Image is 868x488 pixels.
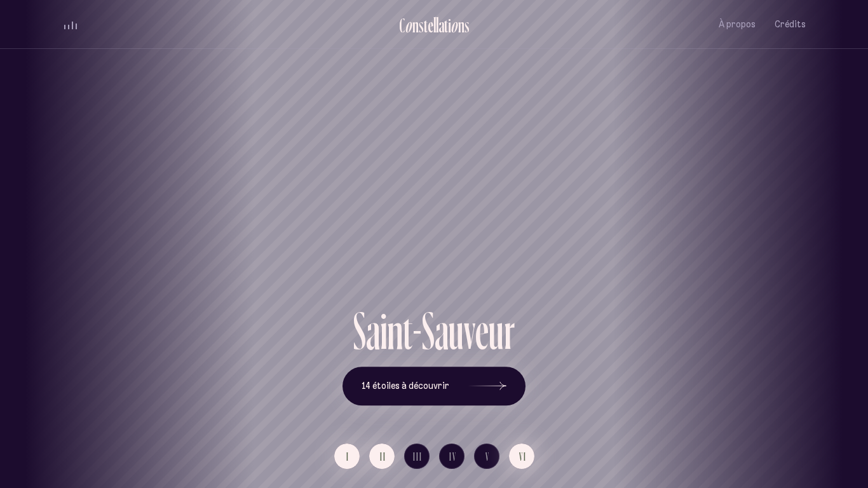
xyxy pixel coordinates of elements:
div: s [465,15,470,36]
button: II [369,444,395,469]
div: n [458,15,465,36]
div: t [444,15,448,36]
div: v [464,304,475,357]
span: VI [519,451,527,462]
button: V [474,444,499,469]
span: III [413,451,423,462]
div: n [387,304,403,357]
button: III [404,444,430,469]
div: u [489,304,504,357]
div: l [436,15,438,36]
button: Crédits [775,10,806,39]
div: C [399,15,405,36]
div: - [412,304,422,357]
div: S [353,304,366,357]
div: o [451,15,458,36]
button: I [334,444,360,469]
span: II [380,451,386,462]
div: t [424,15,428,36]
button: À propos [719,10,756,39]
div: n [412,15,419,36]
div: i [380,304,387,357]
span: I [346,451,349,462]
button: 14 étoiles à découvrir [342,367,526,406]
div: a [435,304,449,357]
div: o [405,15,412,36]
div: e [428,15,433,36]
button: IV [439,444,465,469]
span: IV [449,451,457,462]
div: u [449,304,464,357]
div: l [433,15,436,36]
div: e [475,304,489,357]
div: s [419,15,424,36]
span: V [485,451,490,462]
span: Crédits [775,19,806,30]
div: i [448,15,451,36]
span: 14 étoiles à découvrir [362,381,449,391]
div: a [438,15,444,36]
button: volume audio [62,18,79,31]
div: S [422,304,435,357]
span: À propos [719,19,756,30]
button: VI [509,444,534,469]
div: r [504,304,515,357]
div: t [403,304,412,357]
div: a [366,304,380,357]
